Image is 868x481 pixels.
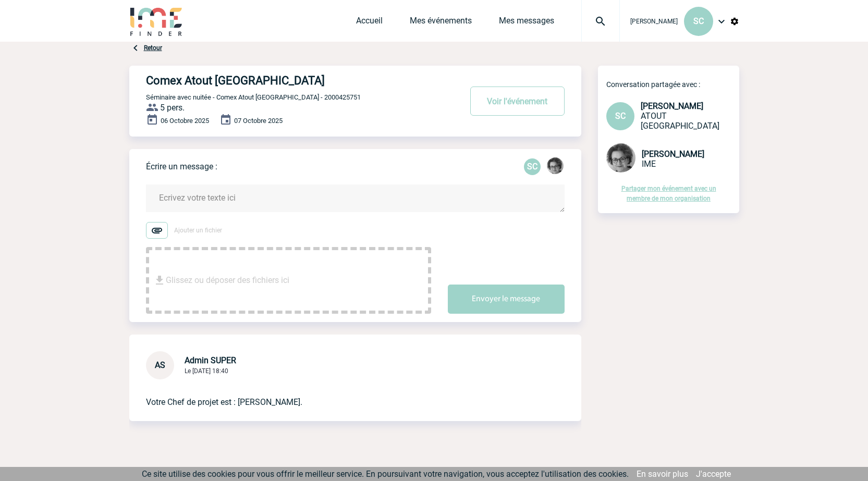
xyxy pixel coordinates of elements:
a: Retour [144,44,162,52]
button: Voir l'événement [470,87,565,116]
a: En savoir plus [637,469,688,479]
span: 07 Octobre 2025 [234,117,283,125]
span: Le [DATE] 18:40 [185,367,228,375]
span: 06 Octobre 2025 [161,117,209,125]
span: SC [693,16,704,26]
span: [PERSON_NAME] [641,101,703,111]
span: Ajouter un fichier [174,227,222,234]
span: [PERSON_NAME] [630,18,678,25]
span: ATOUT [GEOGRAPHIC_DATA] [641,111,719,131]
a: Partager mon événement avec un membre de mon organisation [621,185,716,202]
span: Glissez ou déposer des fichiers ici [166,254,289,306]
span: Séminaire avec nuitée - Comex Atout [GEOGRAPHIC_DATA] - 2000425751 [146,93,361,101]
span: SC [615,111,626,121]
a: Mes événements [410,16,472,30]
span: Ce site utilise des cookies pour vous offrir le meilleur service. En poursuivant votre navigation... [142,469,629,479]
img: 101028-0.jpg [606,143,635,172]
a: Accueil [356,16,383,30]
button: Envoyer le message [448,285,565,314]
img: file_download.svg [153,274,166,287]
p: Votre Chef de projet est : [PERSON_NAME]. [146,379,535,409]
div: Anne-Françoise BONHOMME [547,157,564,176]
span: Admin SUPER [185,355,236,365]
p: Écrire un message : [146,162,217,171]
h4: Comex Atout [GEOGRAPHIC_DATA] [146,74,430,87]
a: Mes messages [499,16,554,30]
span: 5 pers. [160,103,185,113]
p: SC [524,158,541,175]
img: IME-Finder [129,6,184,36]
a: J'accepte [696,469,731,479]
p: Conversation partagée avec : [606,80,739,89]
div: Stéphanie CADET [524,158,541,175]
span: AS [155,360,165,370]
span: IME [642,159,656,169]
img: 101028-0.jpg [547,157,564,174]
span: [PERSON_NAME] [642,149,704,159]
